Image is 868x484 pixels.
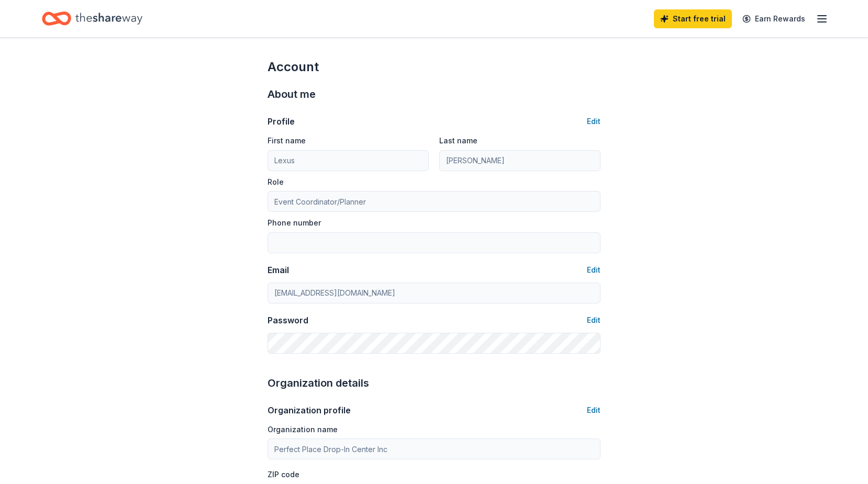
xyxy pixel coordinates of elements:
label: Organization name [268,424,338,435]
div: Organization profile [268,404,351,417]
button: Edit [587,264,600,276]
button: Edit [587,115,600,128]
div: Profile [268,115,295,128]
div: Email [268,264,289,276]
button: Edit [587,314,600,327]
div: Organization details [268,375,600,391]
a: Home [42,6,142,31]
button: Edit [587,404,600,417]
a: Earn Rewards [736,9,811,28]
label: Phone number [268,218,321,228]
div: Password [268,314,308,327]
div: About me [268,86,600,103]
label: First name [268,136,306,146]
label: Role [268,177,284,187]
label: ZIP code [268,469,299,480]
label: Last name [439,136,477,146]
div: Account [268,59,600,75]
a: Start free trial [654,9,732,28]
